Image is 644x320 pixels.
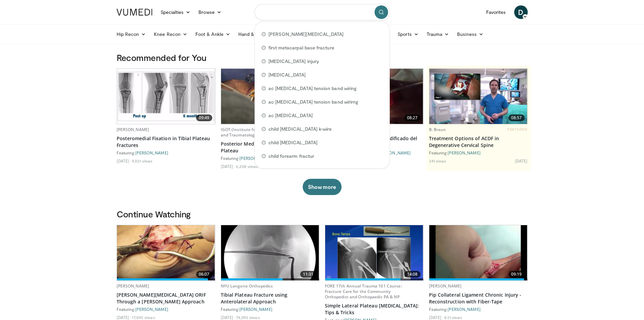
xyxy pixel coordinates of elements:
[135,307,168,312] a: [PERSON_NAME]
[268,139,317,146] span: child [MEDICAL_DATA]
[132,158,152,164] li: 9,031 views
[325,302,424,316] a: Simple Lateral Plateau [MEDICAL_DATA]: Tips & Tricks
[325,283,402,300] a: FORE 17th Annual Trauma 101 Course: Fracture Care for the Community Orthopedist and Orthopaedic P...
[393,27,423,41] a: Sports
[221,283,273,289] a: NYU Langone Orthopedics
[255,4,390,20] input: Search topics, interventions
[132,315,155,320] li: 17,045 views
[196,271,212,278] span: 06:07
[221,141,319,154] a: Posterior Medial Approach to the Tibial Plateau
[117,225,215,280] img: af335e9d-3f89-4d46-97d1-d9f0cfa56dd9.620x360_q85_upscale.jpg
[117,127,149,132] a: [PERSON_NAME]
[429,135,528,149] a: Treatment Options of ACDF in Degenerative Cervical Spine
[221,225,319,280] a: 11:31
[325,225,423,280] a: 14:08
[429,225,527,280] img: 6f317bdf-70c8-43bd-9f97-6b375f2ddbd2.620x360_q85_upscale.jpg
[117,69,215,124] a: 09:49
[423,27,453,41] a: Trauma
[429,225,527,280] a: 09:19
[221,127,299,138] a: IGOT (Institute for Global Orthopaedics and Traumatology)
[453,27,487,41] a: Business
[515,158,528,164] li: [DATE]
[429,158,447,164] li: 341 views
[221,164,235,169] li: [DATE]
[507,127,527,132] span: FEATURED
[150,27,191,41] a: Knee Recon
[429,306,528,312] div: Featuring:
[234,27,278,41] a: Hand & Wrist
[117,306,215,312] div: Featuring:
[429,150,528,155] div: Featuring:
[429,315,444,320] li: [DATE]
[113,27,150,41] a: Hip Recon
[268,99,359,105] span: ac [MEDICAL_DATA] tension band wirirng
[117,209,528,219] h3: Continue Watching
[444,315,462,320] li: 831 views
[268,126,332,132] span: child [MEDICAL_DATA] k-wire
[268,71,306,78] span: [MEDICAL_DATA]
[117,9,152,16] img: VuMedi Logo
[268,31,344,38] span: [PERSON_NAME][MEDICAL_DATA]
[508,271,525,278] span: 09:19
[482,5,510,19] a: Favorites
[239,307,272,312] a: [PERSON_NAME]
[429,127,446,132] a: B. Braun
[117,52,528,63] h3: Recommended for You
[448,307,481,312] a: [PERSON_NAME]
[429,292,528,305] a: Pip Collateral Ligament Chronic Injury - Reconstruction with Fiber-Tape
[191,27,234,41] a: Foot & Ankle
[117,158,131,164] li: [DATE]
[221,315,235,320] li: [DATE]
[325,225,423,280] img: 54d67ef4-f8ce-42c2-99fd-598adac55bb1.620x360_q85_upscale.jpg
[303,179,341,195] button: Show more
[429,283,462,289] a: [PERSON_NAME]
[117,225,215,280] a: 06:07
[429,69,527,124] img: 009a77ed-cfd7-46ce-89c5-e6e5196774e0.620x360_q85_upscale.jpg
[236,164,258,169] li: 6,208 views
[157,5,195,19] a: Specialties
[117,135,215,149] a: Posteromedial Fixation in Tibial Plateau Fractures
[221,225,319,280] img: 9nZFQMepuQiumqNn4xMDoxOjBzMTt2bJ.620x360_q85_upscale.jpg
[135,150,168,155] a: [PERSON_NAME]
[268,44,334,51] span: first metacarpal base fracture
[117,292,215,305] a: [PERSON_NAME][MEDICAL_DATA] ORIF Through a [PERSON_NAME] Approach
[221,69,319,124] a: 13:17
[221,155,319,161] div: Featuring: ,
[221,306,319,312] div: Featuring:
[236,315,260,320] li: 74,093 views
[117,315,131,320] li: [DATE]
[508,114,525,121] span: 08:57
[221,69,319,124] img: 5a185f62-dadc-4a59-92e5-caa08b9527c1.620x360_q85_upscale.jpg
[448,150,481,155] a: [PERSON_NAME]
[429,69,527,124] a: 08:57
[239,156,272,161] a: [PERSON_NAME]
[194,5,225,19] a: Browse
[404,114,421,121] span: 08:27
[268,153,314,159] span: child forearm fractur
[268,85,357,92] span: ac [MEDICAL_DATA] tension band wiring
[196,114,212,121] span: 09:49
[117,150,215,155] div: Featuring:
[221,292,319,305] a: Tibial Plateau Fracture using Anterolateral Approach
[514,5,528,19] a: D
[404,271,421,278] span: 14:08
[117,69,215,124] img: 3eba9040-0c7a-4442-86bf-69a9481b5725.620x360_q85_upscale.jpg
[300,271,316,278] span: 11:31
[117,283,149,289] a: [PERSON_NAME]
[268,112,313,119] span: ac [MEDICAL_DATA]
[268,58,319,65] span: [MEDICAL_DATA] injury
